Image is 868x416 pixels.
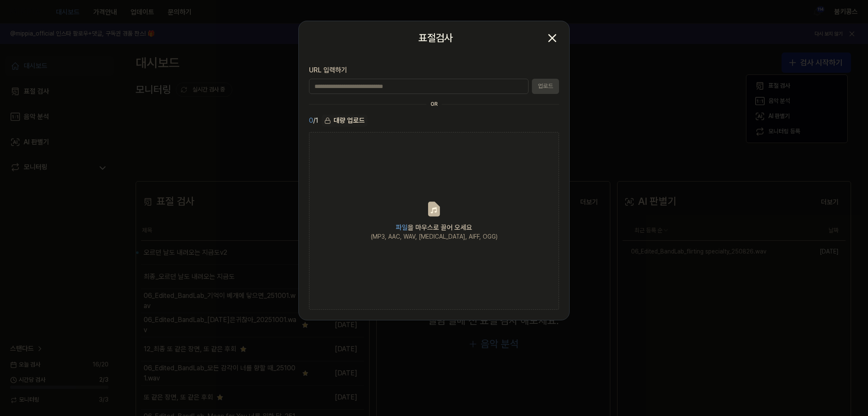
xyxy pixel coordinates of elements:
[396,223,408,231] span: 파일
[431,101,438,108] div: OR
[309,116,313,126] span: 0
[418,30,453,46] h2: 표절검사
[371,233,498,241] div: (MP3, AAC, WAV, [MEDICAL_DATA], AIFF, OGG)
[309,65,559,75] label: URL 입력하기
[322,115,367,127] button: 대량 업로드
[396,223,472,231] span: 을 마우스로 끌어 오세요
[322,115,367,127] div: 대량 업로드
[309,115,318,127] div: / 1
